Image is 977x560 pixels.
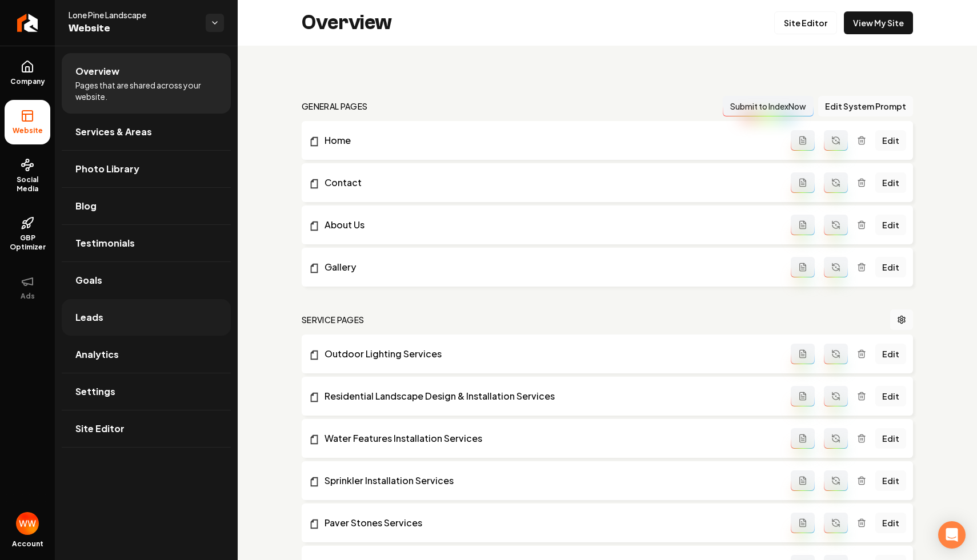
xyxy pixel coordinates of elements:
button: Add admin page prompt [791,257,815,277]
a: Residential Landscape Design & Installation Services [309,389,791,403]
span: Website [69,21,197,37]
button: Open user button [16,512,39,535]
a: Social Media [5,149,50,203]
a: Edit [875,172,906,193]
span: Lone Pine Landscape [69,9,197,21]
h2: Service Pages [302,314,365,325]
span: Company [6,77,50,86]
button: Edit System Prompt [818,96,913,116]
a: Site Editor [62,410,231,447]
img: Rebolt Logo [17,14,38,32]
a: Blog [62,188,231,224]
a: Edit [875,470,906,491]
a: Contact [309,176,791,190]
span: Social Media [5,175,50,194]
span: Site Editor [75,422,125,436]
span: Overview [75,65,119,78]
a: Goals [62,262,231,299]
a: Leads [62,299,231,336]
button: Add admin page prompt [791,513,815,533]
span: Photo Library [75,162,139,176]
button: Add admin page prompt [791,386,815,406]
span: Ads [16,292,39,301]
span: Services & Areas [75,125,152,139]
span: Website [8,126,47,135]
span: Blog [75,199,97,213]
a: Edit [875,386,906,406]
a: View My Site [844,11,913,34]
span: Pages that are shared across your website. [75,79,217,102]
a: Services & Areas [62,114,231,150]
a: Analytics [62,336,231,373]
a: Sprinkler Installation Services [309,474,791,488]
span: Leads [75,311,103,324]
span: GBP Optimizer [5,233,50,252]
span: Goals [75,273,102,287]
span: Settings [75,385,115,398]
span: Account [12,539,43,549]
span: Analytics [75,348,119,361]
a: Home [309,134,791,147]
button: Ads [5,265,50,310]
a: Edit [875,513,906,533]
button: Add admin page prompt [791,130,815,151]
div: Open Intercom Messenger [938,521,966,549]
button: Submit to IndexNow [723,96,814,116]
a: Edit [875,215,906,235]
a: About Us [309,218,791,232]
button: Add admin page prompt [791,428,815,449]
a: Edit [875,257,906,277]
a: Edit [875,428,906,449]
button: Add admin page prompt [791,215,815,235]
span: Testimonials [75,236,135,250]
button: Add admin page prompt [791,172,815,193]
h2: Overview [302,11,392,34]
a: GBP Optimizer [5,207,50,261]
a: Photo Library [62,151,231,187]
a: Edit [875,344,906,364]
a: Settings [62,373,231,410]
a: Site Editor [774,11,837,34]
button: Add admin page prompt [791,344,815,364]
img: Will Wallace [16,512,39,535]
a: Outdoor Lighting Services [309,347,791,361]
a: Water Features Installation Services [309,432,791,445]
h2: general pages [302,100,368,112]
a: Company [5,51,50,95]
a: Testimonials [62,225,231,261]
a: Paver Stones Services [309,516,791,530]
a: Edit [875,130,906,151]
button: Add admin page prompt [791,470,815,491]
a: Gallery [309,260,791,274]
